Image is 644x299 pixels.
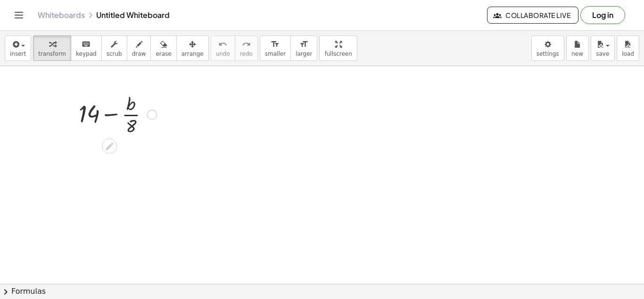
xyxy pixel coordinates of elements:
span: Collaborate Live [495,11,570,19]
i: redo [242,39,251,50]
button: Toggle navigation [11,8,26,23]
i: keyboard [82,39,91,50]
button: load [617,35,639,61]
span: load [622,51,634,57]
button: save [591,35,615,61]
span: settings [537,51,559,57]
span: transform [38,51,66,57]
button: keyboardkeypad [71,35,102,61]
span: insert [10,51,26,57]
span: erase [156,51,171,57]
span: keypad [76,51,97,57]
button: settings [531,35,564,61]
button: draw [127,35,151,61]
a: Whiteboards [38,10,85,20]
span: save [596,51,609,57]
button: insert [5,35,31,61]
span: larger [296,51,312,57]
span: smaller [265,51,286,57]
button: Collaborate Live [487,7,578,24]
span: scrub [107,51,122,57]
div: Edit math [102,138,117,154]
i: undo [218,39,227,50]
span: arrange [182,51,204,57]
button: arrange [176,35,209,61]
span: undo [216,51,230,57]
button: Log in [580,6,625,24]
span: redo [240,51,253,57]
button: fullscreen [319,35,357,61]
button: format_sizelarger [290,35,317,61]
span: draw [132,51,146,57]
button: erase [150,35,176,61]
button: redoredo [235,35,258,61]
span: fullscreen [324,51,352,57]
button: transform [33,35,71,61]
button: format_sizesmaller [260,35,291,61]
button: new [566,35,589,61]
button: scrub [101,35,127,61]
i: format_size [299,39,308,50]
span: new [571,51,583,57]
button: undoundo [211,35,235,61]
i: format_size [271,39,280,50]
